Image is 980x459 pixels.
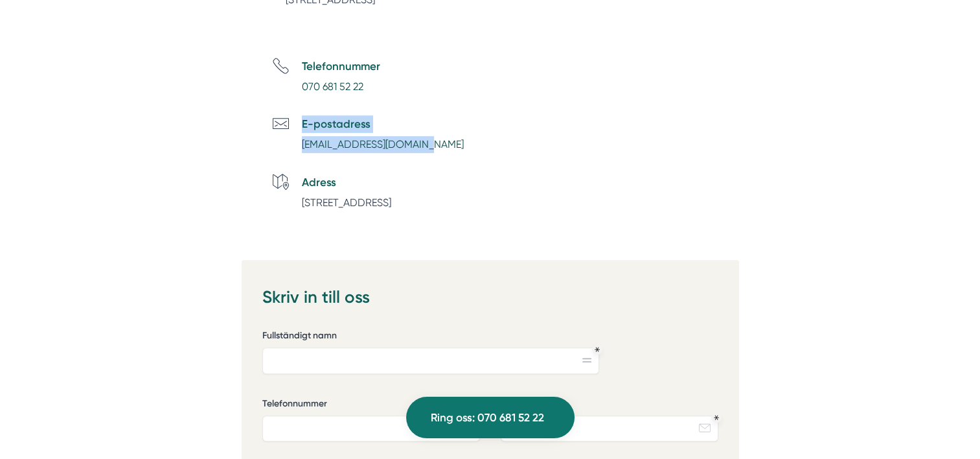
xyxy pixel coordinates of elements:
[262,329,599,346] label: Fullständigt namn
[302,80,363,93] a: 070 681 52 22
[595,347,600,352] div: Obligatoriskt
[501,397,718,414] label: E-postadress
[302,58,380,75] h5: Telefonnummer
[302,174,391,191] h5: Adress
[714,415,719,420] div: Obligatoriskt
[302,138,464,150] a: [EMAIL_ADDRESS][DOMAIN_NAME]
[262,397,480,414] label: Telefonnummer
[262,281,718,317] h3: Skriv in till oss
[406,397,575,438] a: Ring oss: 070 681 52 22
[431,409,544,427] span: Ring oss: 070 681 52 22
[302,194,391,211] p: [STREET_ADDRESS]
[302,115,464,133] h5: E-postadress
[273,58,289,74] svg: Telefon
